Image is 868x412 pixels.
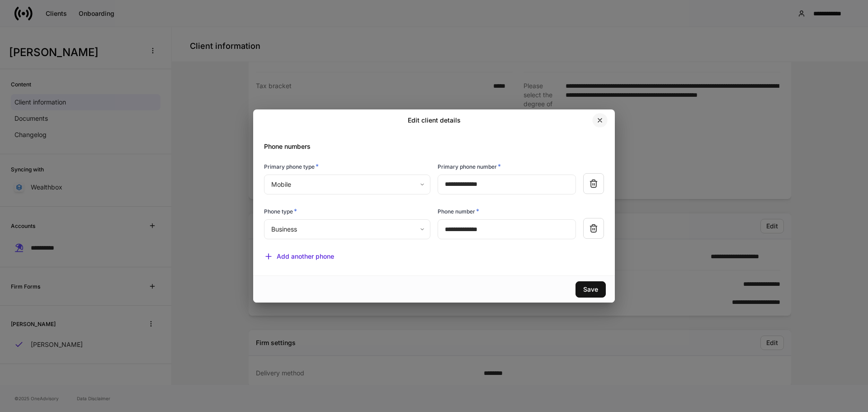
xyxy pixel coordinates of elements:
[408,116,461,125] h2: Edit client details
[264,252,334,261] button: Add another phone
[438,162,501,171] h6: Primary phone number
[264,219,430,239] div: Business
[438,207,479,216] h6: Phone number
[576,281,606,298] button: Save
[264,175,430,194] div: Mobile
[583,286,598,293] div: Save
[257,131,604,151] div: Phone numbers
[264,207,297,216] h6: Phone type
[264,162,319,171] h6: Primary phone type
